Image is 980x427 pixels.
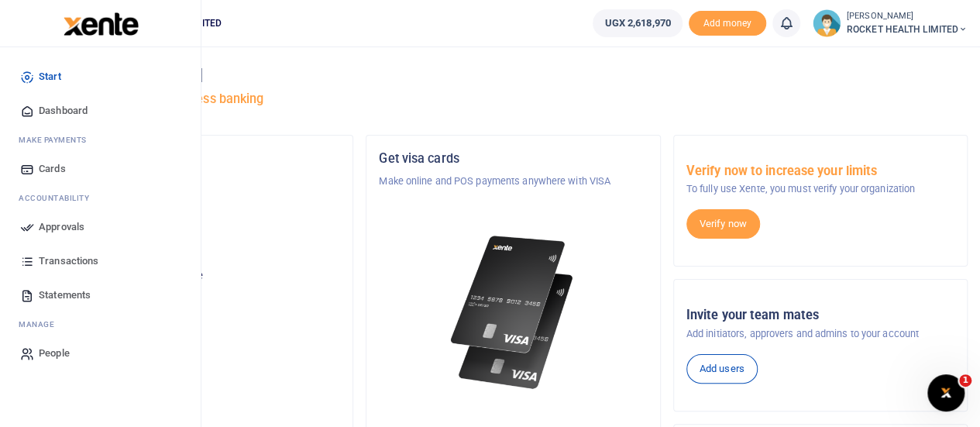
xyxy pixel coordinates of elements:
[604,15,670,31] span: UGX 2,618,970
[72,288,340,303] h5: UGX 2,618,970
[39,219,84,235] span: Approvals
[39,253,98,269] span: Transactions
[847,22,968,36] span: ROCKET HEALTH LIMITED
[847,10,968,23] small: [PERSON_NAME]
[59,91,968,107] h5: Welcome to better business banking
[586,9,688,37] li: Wallet ballance
[39,69,61,84] span: Start
[927,374,965,412] iframe: Intercom live chat
[72,174,340,189] p: GUARDIAN HEALTH LIMITED
[12,312,188,336] li: M
[26,134,87,146] span: ake Payments
[593,9,682,37] a: UGX 2,618,970
[39,103,88,119] span: Dashboard
[12,278,188,312] a: Statements
[39,288,91,303] span: Statements
[379,174,647,189] p: Make online and POS payments anywhere with VISA
[59,67,968,84] h4: Hello [PERSON_NAME]
[62,17,139,29] a: logo-small logo-large logo-large
[12,60,188,94] a: Start
[64,12,139,36] img: logo-large
[39,346,70,361] span: People
[39,161,66,177] span: Cards
[30,192,89,204] span: countability
[686,164,954,179] h5: Verify now to increase your limits
[26,319,55,330] span: anage
[12,94,188,128] a: Dashboard
[446,226,580,399] img: xente-_physical_cards.png
[12,152,188,186] a: Cards
[72,211,340,226] h5: Account
[689,11,766,36] span: Add money
[686,326,954,342] p: Add initiators, approvers and admins to your account
[12,210,188,244] a: Approvals
[12,244,188,278] a: Transactions
[12,186,188,210] li: Ac
[72,234,340,250] p: ROCKET HEALTH LIMITED
[686,181,954,197] p: To fully use Xente, you must verify your organization
[379,151,647,167] h5: Get visa cards
[686,209,760,239] a: Verify now
[686,308,954,323] h5: Invite your team mates
[689,11,766,36] li: Toup your wallet
[72,268,340,284] p: Your current account balance
[686,354,758,384] a: Add users
[813,9,841,37] img: profile-user
[959,374,971,387] span: 1
[12,128,188,152] li: M
[813,9,968,37] a: profile-user [PERSON_NAME] ROCKET HEALTH LIMITED
[689,16,766,28] a: Add money
[12,336,188,370] a: People
[72,151,340,167] h5: Organization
